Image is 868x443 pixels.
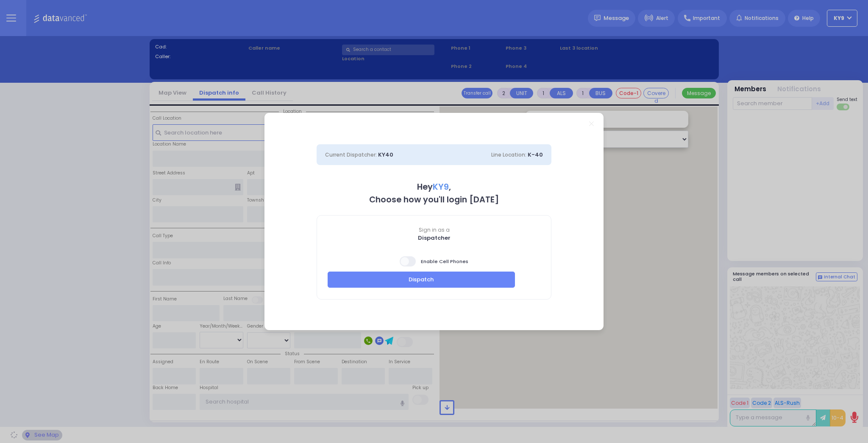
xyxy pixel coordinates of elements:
span: K-40 [528,151,543,159]
b: Choose how you'll login [DATE] [369,194,499,205]
button: Dispatch [328,272,515,288]
span: Sign in as a [317,226,551,234]
span: Current Dispatcher: [325,151,377,158]
span: Line Location: [491,151,526,158]
b: Dispatcher [418,234,451,242]
a: Close [589,121,594,126]
span: KY40 [378,151,393,159]
b: Hey , [417,181,451,193]
span: KY9 [433,181,449,193]
span: Enable Cell Phones [400,255,468,267]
